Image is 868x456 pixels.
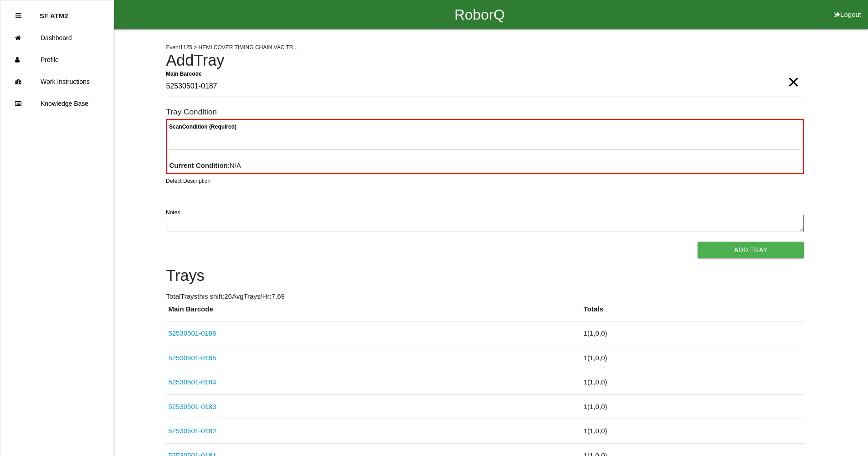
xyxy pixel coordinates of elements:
[581,419,804,444] td: 1 ( 1 , 0 , 0 )
[581,346,804,370] td: 1 ( 1 , 0 , 0 )
[166,291,804,302] p: Total Trays this shift: 26 Avg Trays /Hr: 7.69
[166,267,804,285] h4: Trays
[166,108,804,116] h6: Tray Condition
[698,242,804,258] button: Add Tray
[0,93,113,114] a: Knowledge Base
[166,208,180,217] label: Notes
[0,27,113,49] a: Dashboard
[166,52,804,69] h4: Add Tray
[166,44,298,51] span: Event 1125 > HEMI COVER TIMING CHAIN VAC TR...
[166,70,202,77] b: Main Barcode
[581,321,804,346] td: 1 ( 1 , 0 , 0 )
[168,329,216,337] a: 52530501-0186
[581,370,804,395] td: 1 ( 1 , 0 , 0 )
[169,161,241,169] span: : N/A
[169,124,236,130] b: Scan Condition (Required)
[0,71,113,93] a: Work Instructions
[0,49,113,71] a: Profile
[787,64,799,82] span: Clear Input
[168,354,216,362] a: 52530501-0185
[581,304,804,321] th: Totals
[168,378,216,386] a: 52530501-0184
[166,177,211,185] label: Defect Description
[169,161,227,169] b: Current Condition
[581,394,804,419] td: 1 ( 1 , 0 , 0 )
[166,304,581,321] th: Main Barcode
[168,403,216,410] a: 52530501-0183
[40,5,68,20] p: SF ATM2
[168,427,216,435] a: 52530501-0182
[15,5,21,27] div: Close
[166,76,804,97] input: Required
